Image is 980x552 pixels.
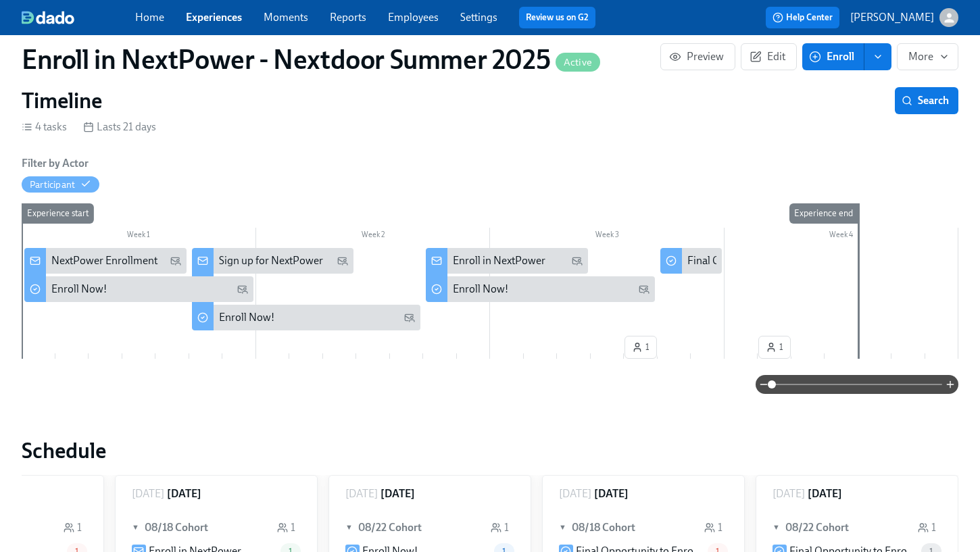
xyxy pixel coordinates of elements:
button: 1 [624,336,657,359]
div: 1 [64,520,82,535]
div: 1 [918,520,936,535]
div: Sign up for NextPower [219,253,323,268]
h2: Schedule [22,437,958,464]
div: Enroll Now! [192,305,421,330]
span: ▼ [132,520,141,535]
p: [DATE] [559,486,591,501]
div: Enroll in NextPower [453,253,545,268]
p: [DATE] [132,486,164,501]
div: Experience end [789,203,858,224]
svg: Personal Email [170,255,181,266]
svg: Personal Email [639,284,650,295]
div: Enroll Now! [24,276,253,302]
a: Review us on G2 [526,11,589,24]
button: Preview [660,43,735,70]
button: Edit [741,43,797,70]
span: 1 [766,341,783,354]
button: enroll [864,43,891,70]
span: Active [556,57,600,68]
div: NextPower Enrollment [51,253,157,268]
div: Week 3 [490,228,725,245]
div: Enroll Now! [426,276,655,302]
a: Reports [330,11,366,24]
div: Enroll Now! [219,310,274,325]
div: 1 [704,520,722,535]
span: Enroll [812,50,854,64]
div: 4 tasks [22,120,67,134]
div: Week 4 [725,228,959,245]
h6: 08/22 Cohort [358,520,422,535]
p: [DATE] [773,486,805,501]
h6: [DATE] [808,486,842,501]
span: ▼ [773,520,782,535]
span: Preview [672,50,724,64]
button: Review us on G2 [519,7,595,28]
img: dado [22,11,74,24]
svg: Personal Email [572,255,583,266]
div: Enroll Now! [453,282,508,297]
p: [DATE] [345,486,378,501]
span: Search [904,94,949,107]
button: Enroll [802,43,864,70]
button: More [897,43,958,70]
p: [PERSON_NAME] [850,10,934,25]
div: Final Opportunity to Enroll in NextPower [687,253,875,268]
h6: 08/18 Cohort [572,520,635,535]
h6: 08/18 Cohort [145,520,208,535]
div: NextPower Enrollment [24,248,187,274]
div: Lasts 21 days [83,120,156,134]
div: Week 1 [22,228,256,245]
span: Help Center [773,11,833,24]
a: Moments [264,11,308,24]
button: Participant [22,176,99,193]
div: Enroll in NextPower [426,248,588,274]
a: Home [135,11,164,24]
div: Enroll Now! [51,282,107,297]
svg: Personal Email [237,284,248,295]
h2: Timeline [22,87,102,114]
button: 1 [758,336,791,359]
h6: [DATE] [594,486,629,501]
span: ▼ [559,520,568,535]
h6: 08/22 Cohort [785,520,849,535]
div: Final Opportunity to Enroll in NextPower [660,248,722,274]
div: 1 [277,520,295,535]
a: dado [22,11,135,24]
button: [PERSON_NAME] [850,8,958,27]
h6: [DATE] [167,486,201,501]
span: More [908,50,947,64]
a: Employees [388,11,439,24]
h6: [DATE] [381,486,415,501]
div: Sign up for NextPower [192,248,354,274]
h1: Enroll in NextPower - Nextdoor Summer 2025 [22,43,600,76]
a: Experiences [186,11,242,24]
span: 1 [632,341,650,354]
button: Search [895,87,958,114]
div: Hide Participant [30,178,75,191]
div: Experience start [22,203,94,224]
span: ▼ [345,520,355,535]
h6: Filter by Actor [22,156,89,171]
div: 1 [491,520,509,535]
span: Edit [752,50,785,64]
div: Week 2 [256,228,491,245]
svg: Personal Email [404,312,415,323]
a: Settings [460,11,497,24]
svg: Personal Email [337,255,348,266]
button: Help Center [766,7,839,28]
